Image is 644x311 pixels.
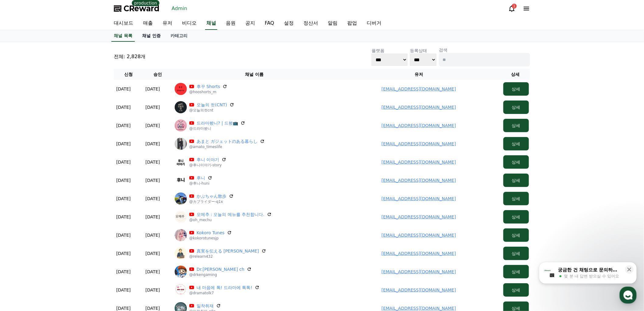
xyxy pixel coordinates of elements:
p: [DATE] [116,159,131,165]
a: 상세 [503,306,529,311]
p: [DATE] [116,196,131,202]
a: 음원 [221,17,240,30]
p: [DATE] [116,122,131,129]
a: 팝업 [342,17,362,30]
a: 매출 [138,17,158,30]
a: 상세 [503,160,529,164]
p: [DATE] [145,214,160,220]
p: [DATE] [116,214,131,220]
img: 후꾸 Shorts [175,83,187,95]
a: Admin [169,4,190,13]
img: Dr.KEN's ch [175,266,187,278]
a: 상세 [503,87,529,91]
p: [DATE] [145,196,160,202]
th: 승인 [143,69,172,80]
p: @hooshorts_m [189,90,227,94]
p: @kokorotunesjp [189,236,232,241]
p: 전체: 2,828개 [114,53,145,60]
a: 真実を伝える [PERSON_NAME] [197,248,259,254]
p: @후니-huni [189,181,212,186]
th: 상세 [501,69,530,80]
p: @amato_timeslife [189,144,265,149]
p: [DATE] [116,141,131,147]
a: Kokoro Tunes [197,230,225,236]
p: 플랫폼 [372,48,408,54]
a: 홈 [2,193,40,208]
p: [DATE] [116,232,131,238]
a: 상세 [503,196,529,201]
button: 상세 [503,192,529,205]
p: [DATE] [145,86,160,92]
a: 카테고리 [166,30,192,42]
p: @カブライダー-q1x [189,199,234,204]
span: 대화 [56,203,63,207]
img: かぶちゃん散歩 [175,193,187,205]
button: 상세 [503,265,529,278]
a: 상세 [503,233,529,238]
button: 상세 [503,228,529,242]
p: [DATE] [116,269,131,275]
a: 유저 [158,17,177,30]
img: 후니 [175,174,187,186]
p: [DATE] [145,177,160,183]
a: [EMAIL_ADDRESS][DOMAIN_NAME] [382,160,456,164]
th: 신청 [114,69,143,80]
p: [DATE] [145,141,160,147]
img: Kokoro Tunes [175,229,187,241]
a: Dr.[PERSON_NAME] ch [197,266,244,272]
button: 상세 [503,101,529,114]
a: CReward [114,4,159,13]
a: 후니 이야기 [197,157,219,163]
a: 1 [508,5,516,12]
button: 상세 [503,119,529,132]
a: [EMAIL_ADDRESS][DOMAIN_NAME] [382,178,456,183]
p: @dramatolk7 [189,291,260,295]
a: [EMAIL_ADDRESS][DOMAIN_NAME] [382,105,456,110]
a: 밀착취재 [197,303,214,309]
p: [DATE] [116,250,131,256]
p: @오늘의컷cnt [189,108,234,113]
img: あまと ガジェットのある暮らし [175,138,187,150]
button: 상세 [503,283,529,297]
a: 디버거 [362,17,386,30]
p: [DATE] [145,159,160,165]
a: 정산서 [299,17,323,30]
p: [DATE] [145,269,160,275]
a: 대화 [40,193,79,208]
a: [EMAIL_ADDRESS][DOMAIN_NAME] [382,233,456,238]
p: @relearn432 [189,254,266,259]
img: 후니 이야기 [175,156,187,168]
a: かぶちゃん散歩 [197,193,226,199]
p: [DATE] [145,122,160,129]
p: 등록상태 [410,48,436,54]
a: 오늘의 컷(CNT) [197,102,227,108]
a: 비디오 [177,17,201,30]
a: 상세 [503,214,529,219]
a: 드라마봤니? | 드봤📺 [197,120,238,126]
a: 내 마음에 톡! 드라마에 톡톡! [197,284,252,291]
a: [EMAIL_ADDRESS][DOMAIN_NAME] [382,196,456,201]
button: 상세 [503,174,529,187]
a: 설정 [79,193,117,208]
p: [DATE] [116,177,131,183]
button: 상세 [503,155,529,169]
a: 상세 [503,178,529,183]
button: 상세 [503,137,529,150]
a: 채널 목록 [111,30,135,42]
a: [EMAIL_ADDRESS][DOMAIN_NAME] [382,288,456,292]
span: CReward [124,4,159,13]
img: 오메추 : 오늘의 메뉴를 추천합니다. [175,211,187,223]
p: 검색 [439,47,530,53]
a: 상세 [503,269,529,274]
a: [EMAIL_ADDRESS][DOMAIN_NAME] [382,87,456,91]
a: 후꾸 Shorts [197,83,220,90]
p: [DATE] [145,232,160,238]
p: @oh_mechu [189,217,272,222]
a: [EMAIL_ADDRESS][DOMAIN_NAME] [382,214,456,219]
button: 상세 [503,247,529,260]
a: 후니 [197,175,205,181]
th: 채널 이름 [172,69,337,80]
a: [EMAIL_ADDRESS][DOMAIN_NAME] [382,306,456,311]
a: 오메추 : 오늘의 메뉴를 추천합니다. [197,211,264,217]
a: 상세 [503,288,529,292]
